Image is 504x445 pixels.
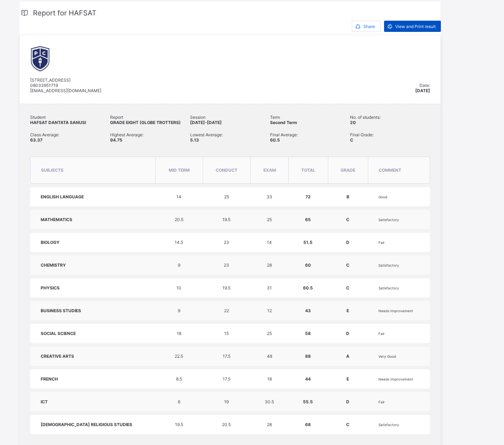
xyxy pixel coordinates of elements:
span: Student [30,115,110,120]
span: 25 [267,331,272,336]
span: 43 [305,308,311,313]
span: 5.13 [190,137,199,143]
span: C [346,422,349,427]
span: [DATE] [415,88,430,93]
span: 88 [305,354,311,359]
span: 19.5 [175,422,183,427]
span: B [347,194,349,199]
span: Conduct [216,167,237,173]
span: Fair [378,331,385,336]
span: 25 [224,194,229,199]
span: subjects [41,167,63,173]
span: Fair [378,400,385,404]
span: Very Good [378,354,396,358]
span: total [301,167,315,173]
span: 28 [267,262,272,268]
span: Date: [419,83,430,88]
span: FRENCH [41,376,58,382]
span: 15 [224,331,229,336]
span: 17.5 [223,354,230,359]
span: 58 [305,331,311,336]
span: 22 [224,308,229,313]
span: 14 [267,240,272,245]
span: MATHEMATICS [41,217,72,222]
span: 30.5 [265,399,274,404]
span: 63.37 [30,137,42,143]
span: 14.5 [175,240,183,245]
span: Fair [378,240,385,245]
span: 44 [305,376,311,382]
span: View and Print result [395,24,436,29]
span: D [346,240,349,245]
span: 72 [305,194,311,199]
span: Mid Term [169,167,190,173]
span: ENGLISH LANGUAGE [41,194,84,199]
span: C [346,217,349,222]
span: 51.5 [303,240,313,245]
span: [STREET_ADDRESS] 08033951719 [EMAIL_ADDRESS][DOMAIN_NAME] [30,77,101,93]
span: Highest Average: [110,132,190,137]
span: 60.5 [270,137,280,143]
span: 68 [305,422,311,427]
span: grade [341,167,355,173]
span: Lowest Average: [190,132,270,137]
span: PHYSICS [41,285,60,290]
span: Final Grade: [350,132,430,137]
span: 9 [178,262,180,268]
span: Second Term [270,120,297,125]
span: 8.5 [176,376,182,382]
span: E [347,376,349,382]
span: D [346,399,349,404]
span: 18 [177,331,181,336]
span: CHEMISTRY [41,262,66,268]
span: 23 [224,262,229,268]
span: BIOLOGY [41,240,60,245]
span: Class Average: [30,132,110,137]
span: 65 [305,217,311,222]
span: 55.5 [303,399,313,404]
span: Satisfactory [378,423,399,427]
span: 17.5 [223,376,230,382]
span: C [346,285,349,290]
span: 19.5 [222,285,230,290]
span: 60 [305,262,311,268]
span: Satisfactory [378,263,399,267]
span: 19.5 [222,217,230,222]
span: 60.5 [303,285,313,290]
span: 25 [267,217,272,222]
span: Exam [263,167,276,173]
span: 48 [267,354,272,359]
span: 94.75 [110,137,122,143]
span: BUSINESS STUDIES [41,308,81,313]
span: CREATIVE ARTS [41,354,74,359]
span: Term [270,115,350,120]
span: 31 [267,285,272,290]
span: 28 [267,422,272,427]
span: 33 [267,194,272,199]
span: Final Average: [270,132,350,137]
span: 10 [176,285,181,290]
span: GRADE EIGHT (GLOBE TROTTERS) [110,120,181,125]
span: D [346,331,349,336]
span: No. of students: [350,115,430,120]
span: C [346,262,349,268]
span: Report for HAFSAT [33,9,96,17]
span: 22.5 [175,354,183,359]
span: Needs Improvement [378,309,413,313]
span: Session [190,115,270,120]
span: 20 [350,120,356,125]
span: A [346,354,349,359]
img: primecollege.png [30,46,50,74]
span: comment [379,167,401,173]
span: 19 [224,399,229,404]
span: E [347,308,349,313]
span: 23 [224,240,229,245]
span: Satisfactory [378,218,399,222]
span: 20.5 [175,217,183,222]
span: 6 [178,399,180,404]
span: [DEMOGRAPHIC_DATA] RELIGIOUS STUDIES [41,422,132,427]
span: Satisfactory [378,286,399,290]
span: 18 [267,376,272,382]
span: [DATE]-[DATE] [190,120,222,125]
span: 12 [267,308,272,313]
